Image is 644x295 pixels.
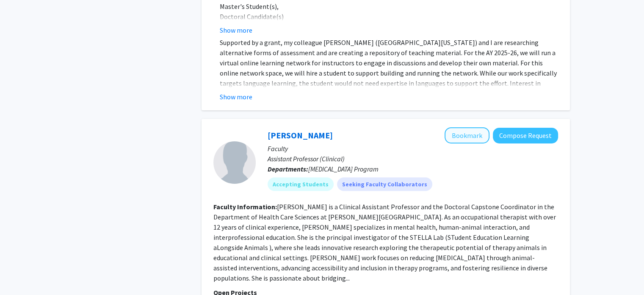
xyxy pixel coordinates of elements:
p: Faculty [268,143,558,154]
button: Show more [220,25,252,35]
mat-chip: Accepting Students [268,177,334,191]
span: [MEDICAL_DATA] Program [308,165,379,173]
fg-read-more: [PERSON_NAME] is a Clinical Assistant Professor and the Doctoral Capstone Coordinator in the Depa... [213,202,556,282]
a: [PERSON_NAME] [268,130,333,140]
b: Faculty Information: [213,202,277,211]
mat-chip: Seeking Faculty Collaborators [337,177,432,191]
button: Add Christine Kivlen to Bookmarks [445,127,489,143]
b: Departments: [268,165,308,173]
p: Assistant Professor (Clinical) [268,154,558,164]
button: Show more [220,92,252,102]
iframe: Chat [6,257,36,289]
p: Supported by a grant, my colleague [PERSON_NAME] ([GEOGRAPHIC_DATA][US_STATE]) and I are research... [220,37,558,98]
button: Compose Request to Christine Kivlen [493,128,558,143]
